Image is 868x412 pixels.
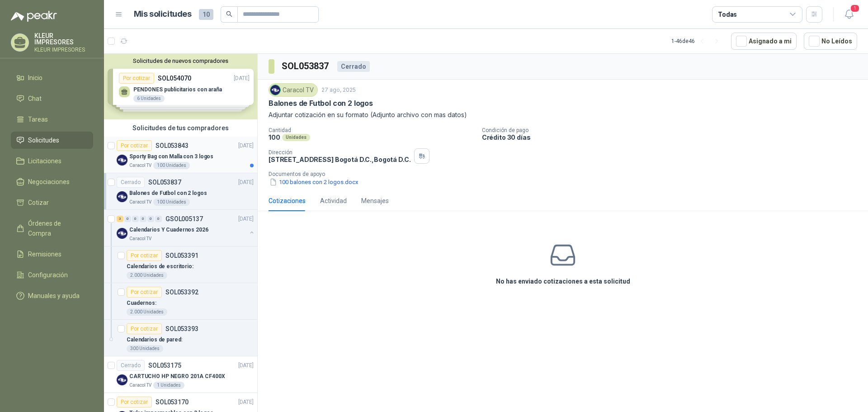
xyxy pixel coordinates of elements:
button: 100 balones con 2 logos.docx [269,177,359,187]
p: Calendarios de escritorio: [127,262,193,271]
a: Por cotizarSOL053393Calendarios de pared:300 Unidades [104,320,257,356]
div: Por cotizar [127,323,162,334]
div: Solicitudes de tus compradores [104,119,257,137]
p: SOL053843 [156,142,189,149]
a: Remisiones [11,246,93,263]
span: Configuración [28,270,68,280]
div: 100 Unidades [153,162,190,169]
div: Por cotizar [117,140,152,151]
button: No Leídos [804,33,857,50]
button: Asignado a mi [731,33,797,50]
button: 1 [841,6,857,23]
h1: Mis solicitudes [134,8,192,21]
span: Órdenes de Compra [28,218,85,238]
a: 3 0 0 0 0 0 GSOL005137[DATE] Company LogoCalendarios Y Cuadernos 2026Caracol TV [117,213,255,242]
img: Company Logo [117,374,127,385]
div: Cotizaciones [269,196,306,206]
div: 2.000 Unidades [127,308,167,316]
a: Solicitudes [11,132,93,149]
span: Solicitudes [28,135,59,145]
p: SOL053170 [156,399,189,405]
span: Licitaciones [28,156,61,166]
div: Mensajes [361,196,389,206]
a: Por cotizarSOL053392Cuadernos:2.000 Unidades [104,283,257,320]
p: [DATE] [238,398,254,407]
p: SOL053391 [165,252,198,259]
p: SOL053392 [165,289,198,295]
p: [STREET_ADDRESS] Bogotá D.C. , Bogotá D.C. [269,156,410,163]
span: 10 [199,9,213,20]
div: 0 [155,216,162,222]
p: KLEUR IMPRESORES [34,47,93,52]
a: Chat [11,90,93,107]
p: Caracol TV [129,199,151,206]
div: 1 Unidades [153,382,184,389]
a: Licitaciones [11,152,93,170]
span: Cotizar [28,198,49,208]
div: Actividad [320,196,347,206]
div: Por cotizar [127,250,162,261]
div: 3 [117,216,123,222]
p: Condición de pago [482,127,864,133]
button: Solicitudes de nuevos compradores [108,57,254,64]
a: Inicio [11,69,93,86]
span: Manuales y ayuda [28,291,80,301]
p: Balones de Futbol con 2 logos [269,99,373,108]
p: SOL053393 [165,326,198,332]
p: Documentos de apoyo [269,171,864,177]
a: Tareas [11,111,93,128]
p: Crédito 30 días [482,133,864,141]
a: Por cotizarSOL053391Calendarios de escritorio:2.000 Unidades [104,246,257,283]
div: Por cotizar [117,397,152,407]
span: Tareas [28,114,48,124]
p: SOL053837 [148,179,181,185]
div: 0 [124,216,131,222]
div: 300 Unidades [127,345,163,352]
p: GSOL005137 [165,216,203,222]
p: Cuadernos: [127,299,156,308]
p: Cantidad [269,127,475,133]
p: Balones de Futbol con 2 logos [129,189,207,198]
div: 100 Unidades [153,199,190,206]
div: 0 [147,216,154,222]
div: 1 - 46 de 46 [671,34,724,48]
div: 2.000 Unidades [127,272,167,279]
div: Cerrado [117,177,145,188]
a: CerradoSOL053837[DATE] Company LogoBalones de Futbol con 2 logosCaracol TV100 Unidades [104,173,257,210]
span: search [226,11,232,17]
p: CARTUCHO HP NEGRO 201A CF400X [129,372,225,381]
p: Caracol TV [129,235,151,242]
p: [DATE] [238,215,254,223]
span: Remisiones [28,249,61,259]
a: Cotizar [11,194,93,211]
a: Configuración [11,266,93,284]
p: Dirección [269,149,410,156]
div: 0 [132,216,139,222]
p: [DATE] [238,178,254,187]
p: Calendarios de pared: [127,336,182,344]
div: Cerrado [117,360,145,371]
img: Logo peakr [11,11,57,22]
div: Cerrado [337,61,370,72]
span: Chat [28,94,42,104]
p: KLEUR IMPRESORES [34,33,93,45]
p: Adjuntar cotización en su formato (Adjunto archivo con mas datos) [269,110,857,120]
div: Solicitudes de nuevos compradoresPor cotizarSOL054070[DATE] PENDONES publicitarios con araña6 Uni... [104,54,257,119]
div: 0 [140,216,146,222]
p: Sporty Bag con Malla con 3 logos [129,152,213,161]
img: Company Logo [117,155,127,166]
div: Caracol TV [269,83,318,97]
span: Negociaciones [28,177,70,187]
div: Todas [718,9,737,19]
img: Company Logo [117,228,127,239]
p: SOL053175 [148,362,181,369]
p: [DATE] [238,142,254,150]
img: Company Logo [270,85,280,95]
h3: No has enviado cotizaciones a esta solicitud [496,276,630,286]
div: Unidades [282,134,310,141]
a: Órdenes de Compra [11,215,93,242]
a: Negociaciones [11,173,93,190]
a: Manuales y ayuda [11,287,93,304]
p: 100 [269,133,280,141]
p: Calendarios Y Cuadernos 2026 [129,226,208,234]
